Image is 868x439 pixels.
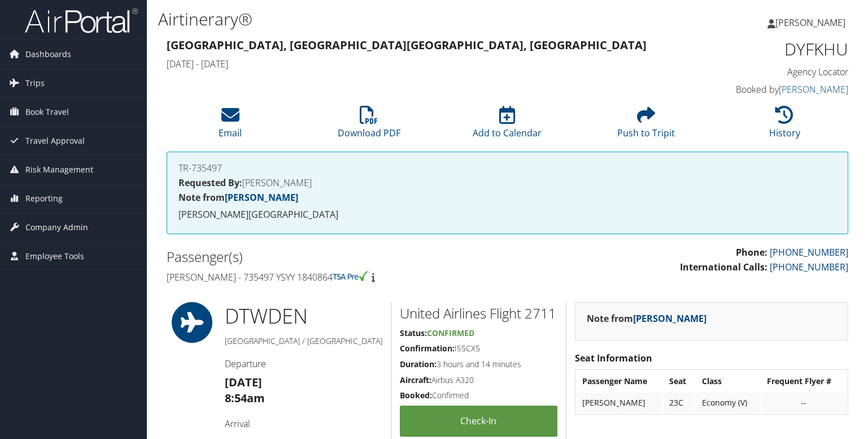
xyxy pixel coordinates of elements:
a: Check-in [400,406,557,437]
th: Seat [664,371,695,391]
h5: Airbus A320 [400,375,557,386]
span: Travel Approval [25,127,85,155]
h1: Airtinerary® [158,7,624,31]
h4: Departure [225,358,382,370]
a: [PERSON_NAME] [633,312,706,325]
a: Email [219,112,242,139]
img: airportal-logo.png [25,7,138,34]
strong: Duration: [400,359,437,369]
a: [PERSON_NAME] [779,83,848,96]
strong: Phone: [736,246,767,259]
td: 23C [664,393,695,413]
strong: Status: [400,328,427,338]
strong: International Calls: [680,261,767,273]
span: Employee Tools [25,242,84,270]
th: Frequent Flyer # [761,371,847,391]
h4: [PERSON_NAME] - 735497 YSYY 1840864 [167,271,499,283]
h5: Confirmed [400,390,557,401]
span: Company Admin [25,213,88,242]
strong: Confirmation: [400,343,455,354]
span: [PERSON_NAME] [775,16,845,29]
h5: IS5CX5 [400,343,557,354]
h4: Booked by [691,83,848,96]
a: Push to Tripit [617,112,675,139]
h4: Agency Locator [691,66,848,78]
p: [PERSON_NAME][GEOGRAPHIC_DATA] [178,208,836,222]
a: [PHONE_NUMBER] [770,261,848,273]
h4: [DATE] - [DATE] [167,58,674,70]
a: Add to Calendar [473,112,542,139]
span: Risk Management [25,156,93,184]
h4: [PERSON_NAME] [178,178,836,187]
a: [PHONE_NUMBER] [770,246,848,259]
h5: [GEOGRAPHIC_DATA] / [GEOGRAPHIC_DATA] [225,335,382,347]
strong: Aircraft: [400,375,431,385]
span: Dashboards [25,40,71,68]
strong: Note from [178,191,298,204]
th: Passenger Name [577,371,662,391]
strong: Booked: [400,390,432,401]
h1: DYFKHU [691,37,848,61]
a: Download PDF [338,112,400,139]
h2: United Airlines Flight 2711 [400,304,557,323]
h5: 3 hours and 14 minutes [400,359,557,370]
td: Economy (V) [696,393,760,413]
h2: Passenger(s) [167,247,499,266]
a: History [769,112,800,139]
strong: Note from [587,312,706,325]
strong: Requested By: [178,177,242,189]
a: [PERSON_NAME] [225,191,298,204]
div: -- [767,398,841,408]
a: [PERSON_NAME] [767,6,857,40]
strong: 8:54am [225,390,265,406]
span: Book Travel [25,98,69,126]
td: [PERSON_NAME] [577,393,662,413]
strong: Seat Information [575,352,652,364]
strong: [GEOGRAPHIC_DATA], [GEOGRAPHIC_DATA] [GEOGRAPHIC_DATA], [GEOGRAPHIC_DATA] [167,37,647,53]
span: Trips [25,69,45,97]
h1: DTW DEN [225,302,382,330]
h4: TR-735497 [178,163,836,173]
span: Reporting [25,184,63,213]
h4: Arrival [225,418,382,430]
span: Confirmed [427,328,474,338]
strong: [DATE] [225,375,262,390]
th: Class [696,371,760,391]
img: tsa-precheck.png [333,271,369,281]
